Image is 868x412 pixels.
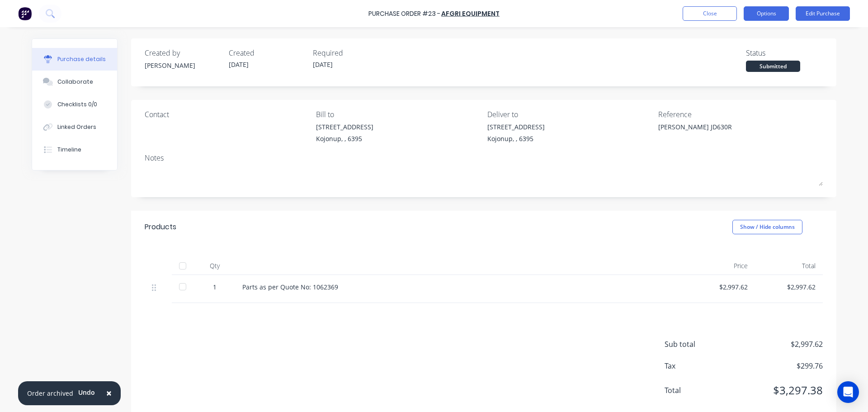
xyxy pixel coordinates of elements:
[145,61,222,70] div: [PERSON_NAME]
[202,282,228,292] div: 1
[32,116,117,138] button: Linked Orders
[145,152,823,163] div: Notes
[27,388,73,398] div: Order archived
[32,71,117,93] button: Collaborate
[732,360,823,371] span: $299.76
[106,387,112,399] span: ×
[57,78,93,86] div: Collaborate
[32,48,117,71] button: Purchase details
[316,134,373,143] div: Kojonup, , 6395
[97,383,121,404] button: Close
[57,146,81,154] div: Timeline
[732,220,802,234] button: Show / Hide columns
[837,381,859,403] div: Open Intercom Messenger
[57,55,106,63] div: Purchase details
[665,339,732,350] span: Sub total
[762,282,816,292] div: $2,997.62
[57,100,97,109] div: Checklists 0/0
[694,282,748,292] div: $2,997.62
[746,61,800,72] div: Submitted
[796,6,850,21] button: Edit Purchase
[687,257,755,275] div: Price
[441,9,500,18] a: AFGRI EQUIPMENT
[683,6,737,21] button: Close
[746,47,823,58] div: Status
[242,282,680,292] div: Parts as per Quote No: 1062369
[658,109,823,120] div: Reference
[368,9,440,19] div: Purchase Order #23 -
[18,7,32,20] img: Factory
[487,109,652,120] div: Deliver to
[145,109,309,120] div: Contact
[316,122,373,132] div: [STREET_ADDRESS]
[229,47,306,58] div: Created
[744,6,789,21] button: Options
[194,257,235,275] div: Qty
[487,134,545,143] div: Kojonup, , 6395
[487,122,545,132] div: [STREET_ADDRESS]
[73,386,100,399] button: Undo
[32,93,117,116] button: Checklists 0/0
[732,339,823,350] span: $2,997.62
[316,109,481,120] div: Bill to
[732,382,823,398] span: $3,297.38
[665,385,732,396] span: Total
[145,47,222,58] div: Created by
[32,138,117,161] button: Timeline
[57,123,96,131] div: Linked Orders
[658,122,771,142] textarea: [PERSON_NAME] JD630R
[665,360,732,371] span: Tax
[313,47,390,58] div: Required
[755,257,823,275] div: Total
[145,222,176,232] div: Products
